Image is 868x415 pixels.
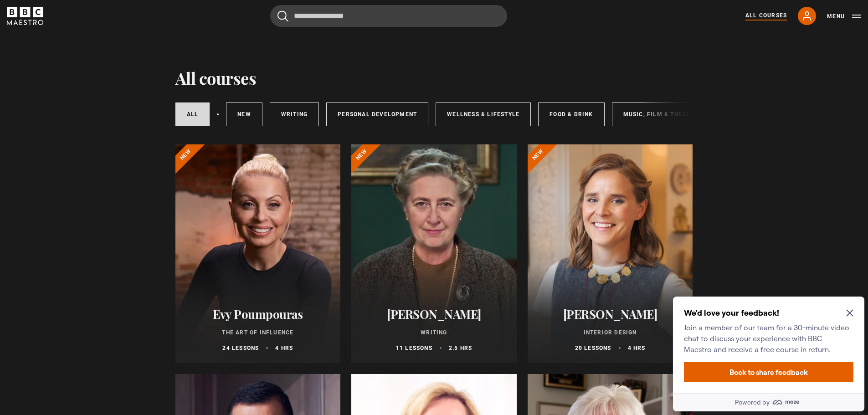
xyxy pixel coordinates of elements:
svg: BBC Maestro [7,7,43,25]
p: The Art of Influence [186,328,330,337]
p: 2.5 hrs [449,344,472,352]
h2: [PERSON_NAME] [362,307,506,321]
button: Book to share feedback [15,69,184,89]
h2: [PERSON_NAME] [539,307,682,321]
p: 20 lessons [575,344,611,352]
a: All Courses [745,11,787,20]
h2: Evy Poumpouras [186,307,330,321]
p: Interior Design [539,328,682,337]
button: Submit the search query [277,10,288,22]
p: 11 lessons [396,344,432,352]
p: 4 hrs [275,344,293,352]
input: Search [270,5,507,27]
p: Join a member of our team for a 30-minute video chat to discuss your experience with BBC Maestro ... [15,29,180,62]
p: 4 hrs [628,344,646,352]
a: Powered by maze [4,100,195,118]
h2: We'd love your feedback! [15,15,180,26]
p: 24 lessons [222,344,259,352]
a: Music, Film & Theatre [612,102,709,126]
a: [PERSON_NAME] Interior Design 20 lessons 4 hrs New [528,144,693,363]
a: Food & Drink [538,102,604,126]
p: Writing [362,328,506,337]
a: [PERSON_NAME] Writing 11 lessons 2.5 hrs New [351,144,517,363]
div: Optional study invitation [4,4,195,118]
a: Personal Development [326,102,428,126]
a: New [226,102,262,126]
a: Wellness & Lifestyle [436,102,531,126]
button: Close Maze Prompt [177,16,184,24]
a: Evy Poumpouras The Art of Influence 24 lessons 4 hrs New [175,144,341,363]
h1: All courses [175,68,257,87]
a: All [175,102,210,126]
a: Writing [270,102,319,126]
button: Toggle navigation [827,12,861,21]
